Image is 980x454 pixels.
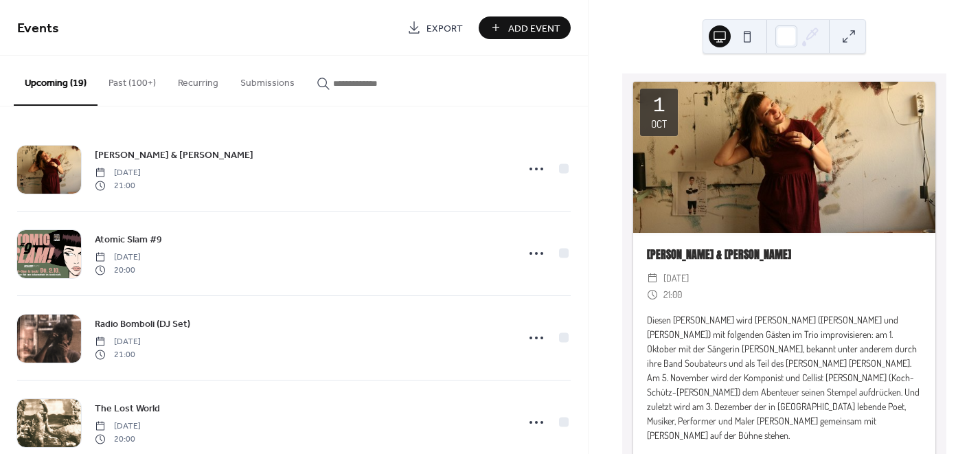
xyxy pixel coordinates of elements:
[95,147,253,163] a: [PERSON_NAME] & [PERSON_NAME]
[14,56,98,106] button: Upcoming (19)
[95,233,162,247] span: Atomic Slam #9
[479,16,571,39] button: Add Event
[167,56,229,104] button: Recurring
[95,336,141,348] span: [DATE]
[95,420,141,433] span: [DATE]
[95,433,141,445] span: 20:00
[95,402,160,416] span: The Lost World
[397,16,473,39] a: Export
[95,179,141,192] span: 21:00
[229,56,306,104] button: Submissions
[95,251,141,264] span: [DATE]
[95,316,190,332] a: Radio Bomboli (DJ Set)
[653,95,665,116] div: 1
[17,15,59,42] span: Events
[95,148,253,163] span: [PERSON_NAME] & [PERSON_NAME]
[647,286,658,303] div: ​
[95,264,141,276] span: 20:00
[508,21,560,36] span: Add Event
[95,231,162,247] a: Atomic Slam #9
[95,317,190,332] span: Radio Bomboli (DJ Set)
[95,400,160,416] a: The Lost World
[633,247,935,263] div: [PERSON_NAME] & [PERSON_NAME]
[663,270,689,286] span: [DATE]
[651,119,667,129] div: Oct
[95,167,141,179] span: [DATE]
[647,270,658,286] div: ​
[95,348,141,361] span: 21:00
[426,21,463,36] span: Export
[98,56,167,104] button: Past (100+)
[663,286,682,303] span: 21:00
